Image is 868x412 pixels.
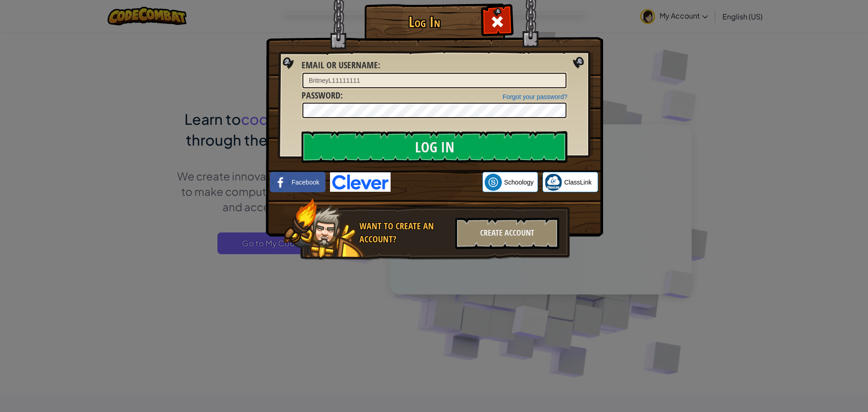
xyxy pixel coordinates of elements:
img: facebook_small.png [272,174,289,191]
img: classlink-logo-small.png [545,174,562,191]
input: Log In [302,131,567,163]
label: : [302,89,343,102]
span: Facebook [292,178,319,187]
iframe: Sign in with Google Button [391,172,482,192]
span: Schoology [504,178,533,187]
div: Want to create an account? [359,220,450,246]
img: schoology.png [485,174,502,191]
label: : [302,59,380,72]
span: Email or Username [302,59,378,71]
span: Password [302,89,340,101]
h1: Log In [367,14,482,30]
img: clever-logo-blue.png [330,172,391,192]
a: Forgot your password? [503,93,567,100]
div: Create Account [455,218,559,249]
span: ClassLink [564,178,592,187]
